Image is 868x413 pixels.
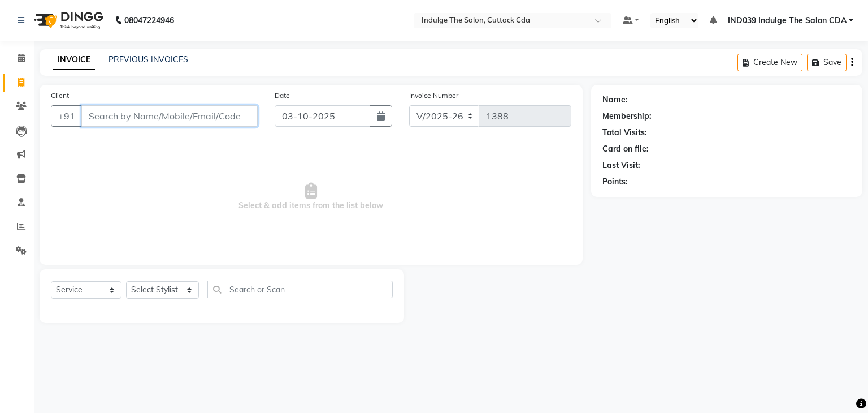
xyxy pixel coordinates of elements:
label: Client [51,91,69,101]
input: Search or Scan [207,281,393,298]
a: INVOICE [53,50,95,70]
a: PREVIOUS INVOICES [108,54,188,64]
div: Total Visits: [602,127,647,139]
button: Create New [737,54,802,71]
div: Name: [602,94,628,106]
b: 08047224946 [124,5,174,36]
div: Points: [602,176,628,188]
span: IND039 Indulge The Salon CDA [728,15,847,27]
button: +91 [51,105,83,127]
img: logo [29,5,106,36]
div: Membership: [602,110,652,122]
span: Select & add items from the list below [51,140,571,253]
div: Last Visit: [602,160,640,171]
label: Invoice Number [409,91,458,101]
button: Save [807,54,847,71]
label: Date [275,91,290,101]
div: Card on file: [602,143,649,155]
input: Search by Name/Mobile/Email/Code [81,105,258,127]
